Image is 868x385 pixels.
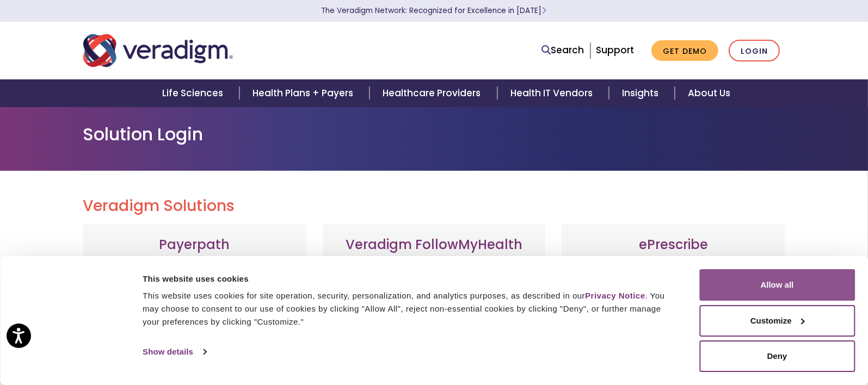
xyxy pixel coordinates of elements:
[497,79,609,107] a: Health IT Vendors
[149,79,239,107] a: Life Sciences
[334,237,535,253] h3: Veradigm FollowMyHealth
[143,289,675,328] div: This website uses cookies for site operation, security, personalization, and analytics purposes, ...
[83,33,233,69] img: Veradigm logo
[143,344,206,360] a: Show details
[542,5,547,16] span: Learn More
[542,43,584,58] a: Search
[585,291,645,300] a: Privacy Notice
[699,340,855,372] button: Deny
[699,269,855,301] button: Allow all
[94,237,296,253] h3: Payerpath
[370,79,497,107] a: Healthcare Providers
[322,5,547,16] a: The Veradigm Network: Recognized for Excellence in [DATE]Learn More
[83,124,785,145] h1: Solution Login
[572,237,774,253] h3: ePrescribe
[143,272,675,285] div: This website uses cookies
[699,305,855,337] button: Customize
[239,79,370,107] a: Health Plans + Payers
[729,40,780,62] a: Login
[651,40,718,61] a: Get Demo
[83,197,785,215] h2: Veradigm Solutions
[609,79,675,107] a: Insights
[596,44,634,57] a: Support
[675,79,743,107] a: About Us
